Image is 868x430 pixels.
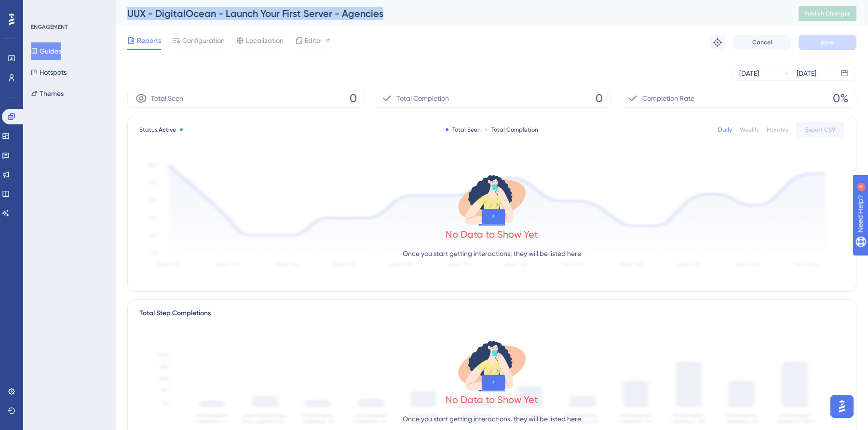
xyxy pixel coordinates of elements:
[804,10,851,17] span: Publish Changes
[31,85,64,102] button: Themes
[733,35,791,50] button: Cancel
[182,35,225,46] span: Configuration
[403,413,581,425] p: Once you start getting interactions, they will be listed here
[799,6,856,21] button: Publish Changes
[396,93,449,104] span: Total Completion
[305,35,323,46] span: Editor
[767,126,788,134] div: Monthly
[139,308,211,319] div: Total Step Completions
[799,35,856,50] button: Save
[796,122,844,137] button: Export CSV
[31,42,61,60] button: Guides
[31,23,68,31] div: ENGAGEMENT
[23,2,60,14] span: Need Help?
[159,126,176,133] span: Active
[446,126,481,134] div: Total Seen
[718,126,732,134] div: Daily
[821,39,834,46] span: Save
[833,91,848,106] span: 0%
[642,93,694,104] span: Completion Rate
[403,248,581,259] p: Once you start getting interactions, they will be listed here
[67,5,70,13] div: 4
[797,67,816,79] div: [DATE]
[740,126,759,134] div: Weekly
[485,126,538,134] div: Total Completion
[446,228,538,241] div: No Data to Show Yet
[31,64,67,81] button: Hotspots
[752,39,772,46] span: Cancel
[805,126,836,134] span: Export CSV
[350,91,357,106] span: 0
[446,393,538,406] div: No Data to Show Yet
[151,93,183,104] span: Total Seen
[827,392,856,421] iframe: UserGuiding AI Assistant Launcher
[596,91,603,106] span: 0
[246,35,284,46] span: Localization
[739,67,759,79] div: [DATE]
[127,7,774,20] div: UUX - DigitalOcean - Launch Your First Server - Agencies
[137,35,161,46] span: Reports
[139,126,176,134] span: Status:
